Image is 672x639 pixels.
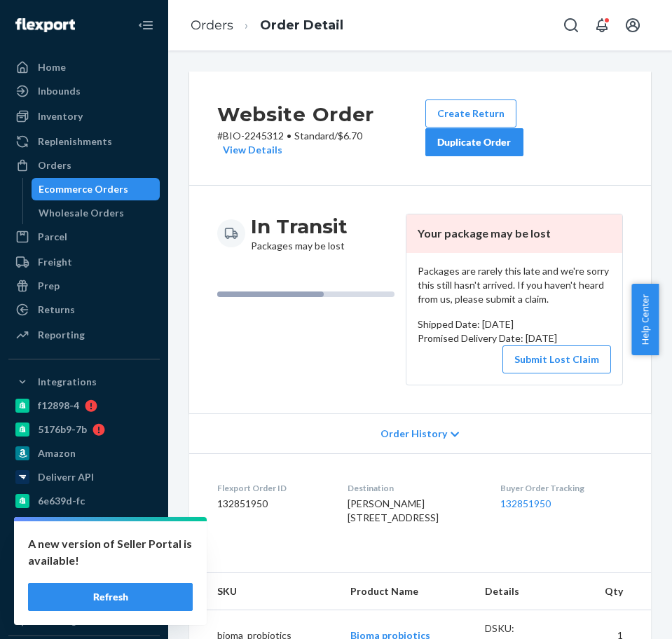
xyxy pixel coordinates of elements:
[217,497,325,511] dd: 132851950
[8,130,160,153] a: Replenishments
[15,18,75,32] img: Flexport logo
[8,154,160,177] a: Orders
[38,135,112,149] div: Replenishments
[38,279,60,293] div: Prep
[217,129,425,157] p: # BIO-2245312 / $6.70
[217,482,325,494] dt: Flexport Order ID
[38,84,81,98] div: Inbounds
[348,482,477,494] dt: Destination
[39,182,128,196] div: Ecommerce Orders
[8,371,160,393] button: Integrations
[8,226,160,248] a: Parcel
[38,109,83,123] div: Inventory
[8,418,160,441] a: 5176b9-7b
[8,490,160,512] a: 6e639d-fc
[189,573,339,610] th: SKU
[38,375,97,389] div: Integrations
[8,537,160,560] a: gnzsuz-v5
[8,56,160,78] a: Home
[38,446,76,460] div: Amazon
[425,99,516,128] button: Create Return
[38,399,79,413] div: f12898-4
[406,214,622,253] header: Your package may be lost
[339,573,474,610] th: Product Name
[38,422,87,437] div: 5176b9-7b
[8,466,160,488] a: Deliverr API
[251,214,348,239] h3: In Transit
[217,99,425,129] h2: Website Order
[38,494,85,508] div: 6e639d-fc
[8,80,160,102] a: Inbounds
[418,317,611,331] p: Shipped Date: [DATE]
[588,11,616,39] button: Open notifications
[38,303,75,317] div: Returns
[437,135,512,149] div: Duplicate Order
[8,105,160,128] a: Inventory
[418,331,611,345] p: Promised Delivery Date: [DATE]
[500,497,551,509] a: 132851950
[287,130,292,142] span: •
[38,328,85,342] div: Reporting
[425,128,523,156] button: Duplicate Order
[294,130,334,142] span: Standard
[474,573,575,610] th: Details
[380,427,447,441] span: Order History
[132,11,160,39] button: Close Navigation
[619,11,647,39] button: Open account menu
[8,275,160,297] a: Prep
[38,60,66,74] div: Home
[39,206,124,220] div: Wholesale Orders
[191,18,233,33] a: Orders
[217,143,282,157] button: View Details
[28,535,193,569] p: A new version of Seller Portal is available!
[8,561,160,584] a: a76299-82
[8,585,160,607] a: [PERSON_NAME]
[38,470,94,484] div: Deliverr API
[418,264,611,306] p: Packages are rarely this late and we're sorry this still hasn't arrived. If you haven't heard fro...
[557,11,585,39] button: Open Search Box
[32,202,160,224] a: Wholesale Orders
[631,284,659,355] button: Help Center
[251,214,348,253] div: Packages may be lost
[260,18,343,33] a: Order Detail
[8,251,160,273] a: Freight
[502,345,611,373] button: Submit Lost Claim
[8,298,160,321] a: Returns
[28,583,193,611] button: Refresh
[575,573,651,610] th: Qty
[8,514,160,536] a: pulsetto
[8,394,160,417] a: f12898-4
[32,178,160,200] a: Ecommerce Orders
[38,230,67,244] div: Parcel
[38,255,72,269] div: Freight
[8,613,160,630] a: Add Integration
[348,497,439,523] span: [PERSON_NAME] [STREET_ADDRESS]
[38,158,71,172] div: Orders
[8,324,160,346] a: Reporting
[179,5,355,46] ol: breadcrumbs
[500,482,623,494] dt: Buyer Order Tracking
[8,442,160,465] a: Amazon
